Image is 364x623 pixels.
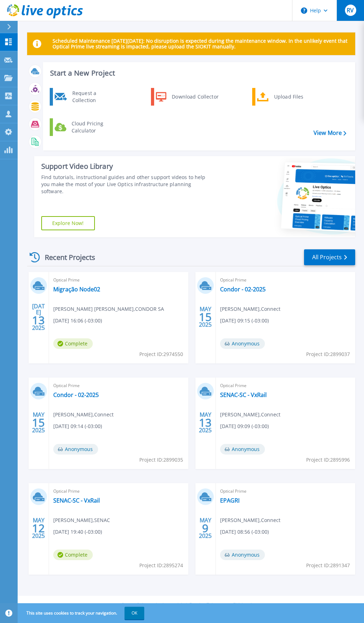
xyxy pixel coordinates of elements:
[199,420,212,426] span: 13
[151,88,223,106] a: Download Collector
[306,350,350,358] span: Project ID: 2899037
[53,528,102,536] span: [DATE] 19:40 (-03:00)
[220,338,265,349] span: Anonymous
[252,88,324,106] a: Upload Files
[250,602,266,608] a: Support
[122,602,148,608] a: Privacy Policy
[220,550,265,560] span: Anonymous
[220,391,267,398] a: SENAC-SC - VxRail
[41,162,207,171] div: Support Video Library
[304,249,355,265] a: All Projects
[139,562,183,569] span: Project ID: 2895274
[53,516,110,524] span: [PERSON_NAME] , SENAC
[53,38,350,49] p: Scheduled Maintenance [DATE][DATE]: No disruption is expected during the maintenance window. In t...
[50,88,122,106] a: Request a Collection
[53,487,184,495] span: Optical Prime
[53,286,100,293] a: Migração Node02
[220,286,266,293] a: Condor - 02-2025
[53,276,184,284] span: Optical Prime
[32,317,45,323] span: 13
[53,411,114,419] span: [PERSON_NAME] , Connect
[233,602,244,608] a: EULA
[347,7,354,13] span: RV
[41,174,207,195] div: Find tutorials, instructional guides and other support videos to help you make the most of your L...
[27,249,105,266] div: Recent Projects
[220,276,351,284] span: Optical Prime
[220,528,269,536] span: [DATE] 08:56 (-03:00)
[202,525,208,531] span: 9
[32,410,45,435] div: MAY 2025
[53,422,102,430] span: [DATE] 09:14 (-03:00)
[139,350,183,358] span: Project ID: 2974550
[50,69,346,77] h3: Start a New Project
[220,422,269,430] span: [DATE] 09:09 (-03:00)
[155,602,170,608] a: Cookies
[314,130,346,136] a: View More
[220,305,280,313] span: [PERSON_NAME] , Connect
[220,444,265,455] span: Anonymous
[306,562,350,569] span: Project ID: 2891347
[199,314,212,320] span: 15
[199,410,212,435] div: MAY 2025
[53,305,164,313] span: [PERSON_NAME] [PERSON_NAME] , CONDOR SA
[53,382,184,390] span: Optical Prime
[68,120,120,134] div: Cloud Pricing Calculator
[32,304,45,330] div: [DATE] 2025
[32,515,45,541] div: MAY 2025
[32,525,45,531] span: 12
[220,487,351,495] span: Optical Prime
[199,304,212,330] div: MAY 2025
[168,90,222,104] div: Download Collector
[69,90,120,104] div: Request a Collection
[19,607,144,619] span: This site uses cookies to track your navigation.
[207,602,227,608] a: Telemetry
[220,497,239,504] a: EPAGRI
[220,411,280,419] span: [PERSON_NAME] , Connect
[220,516,280,524] span: [PERSON_NAME] , Connect
[306,456,350,464] span: Project ID: 2895996
[53,317,102,325] span: [DATE] 16:06 (-03:00)
[32,420,45,426] span: 15
[53,338,93,349] span: Complete
[177,602,200,608] a: Ads & Email
[53,391,99,398] a: Condor - 02-2025
[199,515,212,541] div: MAY 2025
[50,118,122,136] a: Cloud Pricing Calculator
[53,444,98,455] span: Anonymous
[271,90,323,104] div: Upload Files
[53,550,93,560] span: Complete
[53,497,100,504] a: SENAC-SC - VxRail
[125,607,144,619] button: OK
[220,317,269,325] span: [DATE] 09:15 (-03:00)
[41,216,95,230] a: Explore Now!
[139,456,183,464] span: Project ID: 2899035
[220,382,351,390] span: Optical Prime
